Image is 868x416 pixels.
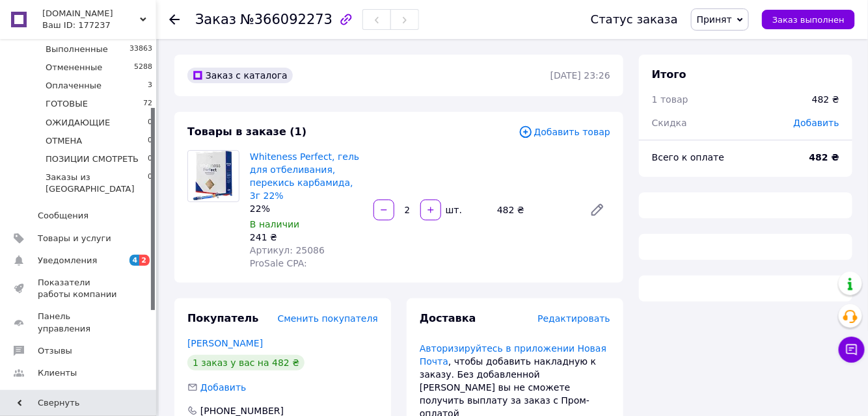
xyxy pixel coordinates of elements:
span: Оплаченные [46,80,102,92]
span: ОТМЕНА [46,135,82,147]
span: Редактировать [537,313,610,324]
img: Whiteness Perfect, гель для отбеливания, перекись карбамида, 3г 22% [188,151,239,201]
span: 0 [148,153,152,165]
span: Всего к оплате [652,152,724,162]
span: Уведомления [38,255,97,266]
div: 22% [250,202,363,215]
span: Итого [652,68,686,81]
a: [PERSON_NAME] [187,338,263,348]
span: Принят [697,14,732,25]
span: Доставка [420,312,476,324]
span: ГОТОВЫЕ [46,98,88,110]
span: ОЖИДАЮЩИЕ [46,117,110,129]
span: №366092273 [240,12,332,27]
span: Заказы из [GEOGRAPHIC_DATA] [46,172,148,195]
span: Добавить товар [519,125,610,139]
span: Добавить [794,118,839,128]
span: ПОЗИЦИИ СМОТРЕТЬ [46,153,139,165]
span: Панель управления [38,311,120,334]
div: Заказ с каталога [187,68,293,83]
a: Редактировать [584,197,610,223]
span: Заказ выполнен [772,15,845,25]
time: [DATE] 23:26 [550,70,610,81]
div: шт. [442,203,463,216]
a: Авторизируйтесь в приложении Новая Почта [420,343,606,367]
button: Заказ выполнен [762,10,855,29]
span: 72 [143,98,152,110]
span: Товары и услуги [38,233,111,244]
span: 3 [148,80,152,92]
span: Сменить покупателя [278,313,378,324]
span: Скидка [652,118,687,128]
div: Статус заказа [591,13,678,26]
div: 1 заказ у вас на 482 ₴ [187,355,305,370]
div: 241 ₴ [250,231,363,244]
span: Добавить [200,382,246,393]
span: Отзывы [38,345,72,357]
button: Чат с покупателем [839,337,865,363]
div: 482 ₴ [492,201,579,219]
span: 33863 [129,44,152,55]
span: Покупатель [187,312,258,324]
span: 1 товар [652,94,688,105]
span: Сообщения [38,210,88,222]
div: Вернуться назад [169,13,180,26]
span: Клиенты [38,367,77,379]
div: 482 ₴ [812,93,839,106]
span: 2 [139,255,150,266]
a: Whiteness Perfect, гель для отбеливания, перекись карбамида, 3г 22% [250,151,359,201]
span: Показатели работы компании [38,277,120,300]
span: В наличии [250,219,299,229]
span: ProSale CPA: [250,258,307,268]
span: URANCLUB.COM.UA [42,8,140,19]
span: Отмененные [46,62,102,73]
span: Товары в заказе (1) [187,125,306,138]
span: Артикул: 25086 [250,245,325,255]
span: Заказ [195,12,236,27]
span: 5288 [134,62,152,73]
b: 482 ₴ [809,152,839,162]
span: Выполненные [46,44,108,55]
span: 0 [148,135,152,147]
span: 0 [148,172,152,195]
span: 4 [129,255,140,266]
span: 0 [148,117,152,129]
div: Ваш ID: 177237 [42,19,156,31]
